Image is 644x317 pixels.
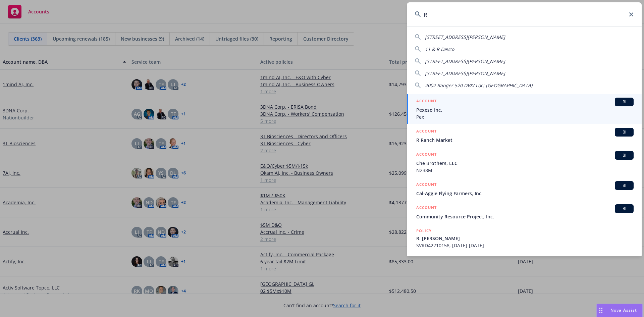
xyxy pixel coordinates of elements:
[425,58,505,64] span: [STREET_ADDRESS][PERSON_NAME]
[416,137,634,144] span: R Ranch Market
[416,128,437,136] h5: ACCOUNT
[596,304,643,317] button: Nova Assist
[597,304,605,317] div: Drag to move
[407,201,642,224] a: ACCOUNTBICommunity Resource Project, Inc.
[618,182,631,189] span: BI
[416,181,437,189] h5: ACCOUNT
[416,98,437,106] h5: ACCOUNT
[618,129,631,135] span: BI
[416,167,634,174] span: N238M
[610,307,637,313] span: Nova Assist
[425,70,505,76] span: [STREET_ADDRESS][PERSON_NAME]
[416,213,634,220] span: Community Resource Project, Inc.
[416,113,634,120] span: Pex
[618,152,631,158] span: BI
[425,46,454,52] span: 11 & R Devco
[618,206,631,212] span: BI
[425,82,533,89] span: 2002 Ranger 520 DVX/ Loc: [GEOGRAPHIC_DATA]
[416,190,634,197] span: Cal-Aggie Flying Farmers, Inc.
[407,177,642,201] a: ACCOUNTBICal-Aggie Flying Farmers, Inc.
[416,235,634,242] span: R. [PERSON_NAME]
[407,124,642,147] a: ACCOUNTBIR Ranch Market
[618,99,631,105] span: BI
[416,106,634,113] span: Pexeso Inc.
[416,227,432,234] h5: POLICY
[407,94,642,124] a: ACCOUNTBIPexeso Inc.Pex
[407,224,642,253] a: POLICYR. [PERSON_NAME]SVRD42210158, [DATE]-[DATE]
[407,147,642,177] a: ACCOUNTBIChe Brothers, LLCN238M
[425,34,505,40] span: [STREET_ADDRESS][PERSON_NAME]
[416,242,634,249] span: SVRD42210158, [DATE]-[DATE]
[416,160,634,167] span: Che Brothers, LLC
[416,151,437,159] h5: ACCOUNT
[416,204,437,212] h5: ACCOUNT
[407,2,642,27] input: Search...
